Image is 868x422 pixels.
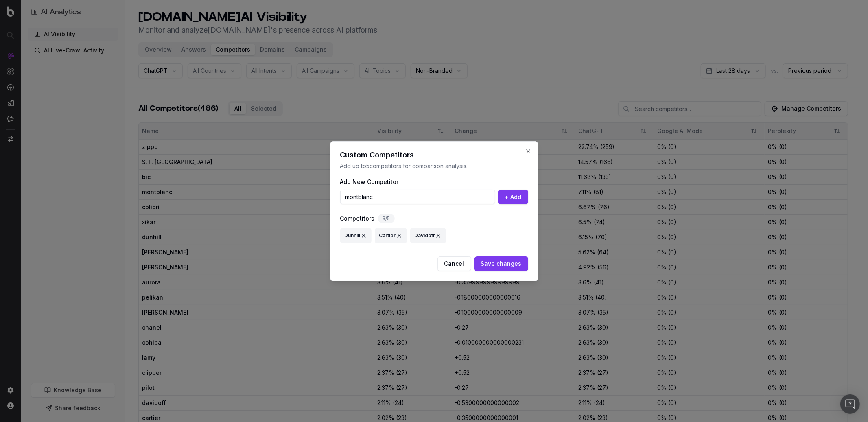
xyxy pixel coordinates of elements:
div: Dunhill [345,228,367,243]
button: + Add [498,190,528,204]
p: Add up to 5 competitors for comparison analysis. [340,162,528,170]
button: Cancel [437,256,471,271]
input: Enter competitor name... [340,190,495,204]
button: Save changes [474,256,528,271]
div: 3 / 5 [378,214,395,223]
div: Cartier [379,228,402,243]
label: Add New Competitor [340,178,399,185]
h2: Custom Competitors [340,151,528,159]
div: Davidoff [415,228,442,243]
label: Competitors [340,214,375,223]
